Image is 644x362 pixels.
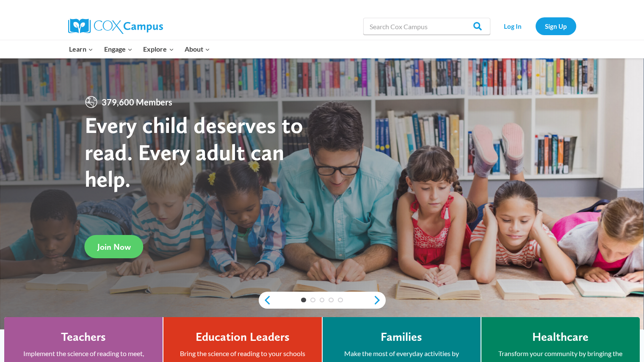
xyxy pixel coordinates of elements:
nav: Secondary Navigation [495,17,576,35]
a: 3 [320,298,325,303]
span: 379,600 Members [98,95,176,109]
h4: Education Leaders [196,330,290,344]
a: Sign Up [536,17,576,35]
span: Join Now [97,242,131,252]
div: content slider buttons [259,292,386,309]
a: previous [259,295,271,305]
a: Join Now [85,235,144,258]
h4: Families [381,330,422,344]
nav: Primary Navigation [64,40,216,58]
span: Engage [104,44,133,55]
a: 1 [301,298,306,303]
span: Explore [143,44,174,55]
a: 5 [338,298,343,303]
img: Cox Campus [68,19,163,34]
span: About [185,44,210,55]
a: next [373,295,386,305]
span: Learn [69,44,93,55]
input: Search Cox Campus [363,18,490,35]
a: Log In [495,17,531,35]
h4: Teachers [61,330,106,344]
h4: Healthcare [532,330,589,344]
strong: Every child deserves to read. Every adult can help. [85,111,303,192]
a: 2 [310,298,315,303]
a: 4 [329,298,334,303]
